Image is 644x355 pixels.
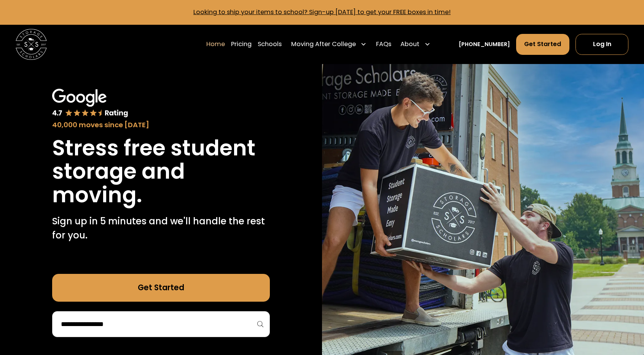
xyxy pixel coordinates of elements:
a: FAQs [376,34,391,55]
a: home [16,29,47,60]
a: Get Started [516,34,569,55]
a: Pricing [231,34,252,55]
a: Get Started [52,274,270,302]
div: About [397,34,434,55]
div: Moving After College [291,40,356,49]
a: [PHONE_NUMBER] [459,40,510,48]
a: Home [206,34,225,55]
p: Sign up in 5 minutes and we'll handle the rest for you. [52,214,270,243]
a: Schools [258,34,282,55]
a: Looking to ship your items to school? Sign-up [DATE] to get your FREE boxes in time! [193,8,451,16]
div: 40,000 moves since [DATE] [52,120,270,130]
img: Storage Scholars main logo [16,29,47,60]
img: Google 4.7 star rating [52,89,128,118]
h1: Stress free student storage and moving. [52,136,270,207]
div: About [400,40,419,49]
div: Moving After College [288,34,370,55]
a: Log In [575,34,628,55]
